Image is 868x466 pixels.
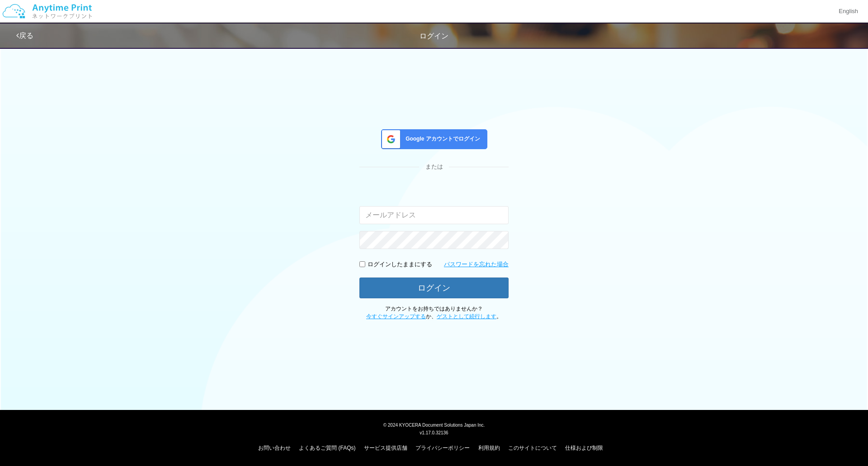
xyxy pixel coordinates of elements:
a: パスワードを忘れた場合 [444,260,509,269]
span: v1.17.0.32136 [420,430,448,435]
a: お問い合わせ [258,445,291,451]
span: Google アカウントでログイン [402,135,480,143]
a: 仕様および制限 [565,445,603,451]
a: 利用規約 [478,445,500,451]
a: このサイトについて [508,445,557,451]
a: よくあるご質問 (FAQs) [299,445,355,451]
span: © 2024 KYOCERA Document Solutions Japan Inc. [383,422,485,428]
span: か、 。 [366,313,502,320]
input: メールアドレス [359,206,509,224]
a: 戻る [16,32,33,39]
span: ログイン [420,32,448,40]
a: サービス提供店舗 [364,445,407,451]
a: プライバシーポリシー [415,445,470,451]
p: ログインしたままにする [368,260,432,269]
a: 今すぐサインアップする [366,313,426,320]
p: アカウントをお持ちではありませんか？ [359,305,509,320]
button: ログイン [359,278,509,298]
div: または [359,163,509,171]
a: ゲストとして続行します [437,313,496,320]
